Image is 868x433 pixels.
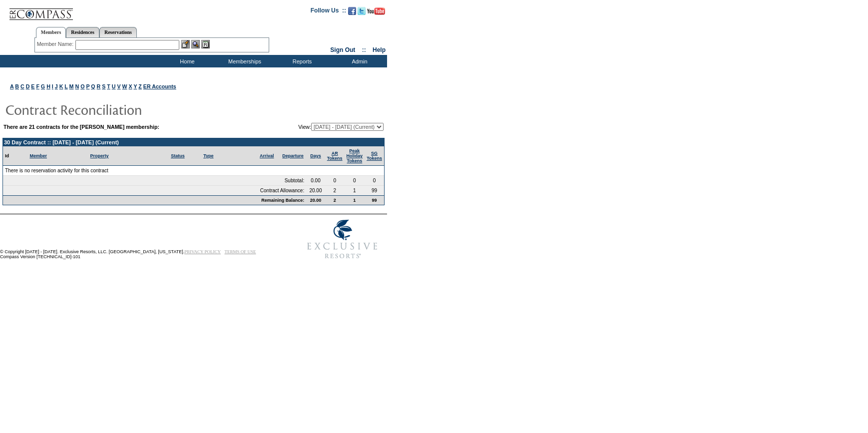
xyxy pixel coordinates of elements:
[29,153,47,158] a: Member
[3,166,384,176] td: There is no reservation activity for this contract
[345,186,365,195] td: 1
[157,55,215,67] td: Home
[133,83,137,89] a: Y
[129,83,132,89] a: X
[26,83,30,89] a: D
[3,186,306,195] td: Contract Allowance:
[31,83,34,89] a: E
[225,249,256,254] a: TERMS OF USE
[97,83,101,89] a: R
[306,195,325,205] td: 20.00
[201,40,210,48] img: Reservations
[117,83,120,89] a: V
[171,153,185,158] a: Status
[3,124,159,130] b: There are 21 contracts for the [PERSON_NAME] membership:
[203,153,213,158] a: Type
[306,176,325,186] td: 0.00
[367,10,385,16] a: Subscribe to our YouTube Channel
[15,83,19,89] a: B
[55,83,58,89] a: J
[112,83,116,89] a: U
[64,83,67,89] a: L
[90,153,109,158] a: Property
[184,249,221,254] a: PRIVACY POLICY
[330,46,355,53] a: Sign Out
[122,83,127,89] a: W
[69,83,74,89] a: M
[10,83,13,89] a: A
[5,99,205,119] img: pgTtlContractReconciliation.gif
[367,151,382,161] a: SGTokens
[36,27,66,38] a: Members
[107,83,110,89] a: T
[311,6,346,18] td: Follow Us ::
[373,46,386,53] a: Help
[138,83,142,89] a: Z
[345,176,365,186] td: 0
[365,176,384,186] td: 0
[20,83,24,89] a: C
[59,83,63,89] a: K
[37,40,75,48] div: Member Name:
[272,55,330,67] td: Reports
[41,83,45,89] a: G
[249,123,384,131] td: View:
[365,186,384,195] td: 99
[298,214,387,264] img: Exclusive Resorts
[330,55,387,67] td: Admin
[143,83,176,89] a: ER Accounts
[3,176,306,186] td: Subtotal:
[347,148,363,163] a: Peak HolidayTokens
[3,146,27,166] td: Id
[99,27,137,37] a: Reservations
[91,83,95,89] a: Q
[181,40,190,48] img: b_edit.gif
[310,153,321,158] a: Days
[75,83,79,89] a: N
[325,186,345,195] td: 2
[3,195,306,205] td: Remaining Balance:
[3,138,384,146] td: 30 Day Contract :: [DATE] - [DATE] (Current)
[282,153,304,158] a: Departure
[52,83,53,89] a: I
[325,195,345,205] td: 2
[345,195,365,205] td: 1
[358,10,366,16] a: Follow us on Twitter
[325,176,345,186] td: 0
[102,83,105,89] a: S
[358,7,366,15] img: Follow us on Twitter
[36,83,39,89] a: F
[327,151,343,161] a: ARTokens
[215,55,272,67] td: Memberships
[362,46,366,53] span: ::
[80,83,84,89] a: O
[260,153,274,158] a: Arrival
[348,10,356,16] a: Become our fan on Facebook
[306,186,325,195] td: 20.00
[191,40,200,48] img: View
[367,7,385,15] img: Subscribe to our YouTube Channel
[365,195,384,205] td: 99
[46,83,50,89] a: H
[86,83,89,89] a: P
[66,27,99,37] a: Residences
[348,7,356,15] img: Become our fan on Facebook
